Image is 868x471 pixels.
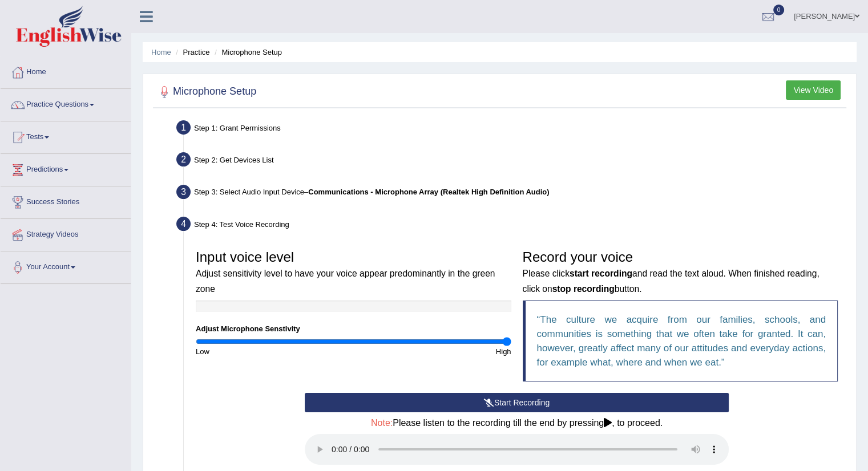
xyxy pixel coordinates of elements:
div: Low [190,346,353,357]
a: Home [1,56,131,85]
div: Step 4: Test Voice Recording [171,213,851,238]
q: The culture we acquire from our families, schools, and communities is something that we often tak... [537,314,826,368]
small: Adjust sensitivity level to have your voice appear predominantly in the green zone [196,269,495,293]
b: start recording [570,269,632,278]
button: Start Recording [305,393,729,412]
span: – [304,188,550,196]
button: View Video [786,80,841,100]
h3: Record your voice [523,250,838,295]
b: Communications - Microphone Array (Realtek High Definition Audio) [308,188,549,196]
small: Please click and read the text aloud. When finished reading, click on button. [523,269,819,293]
b: stop recording [552,284,615,294]
a: Strategy Videos [1,219,131,247]
h2: Microphone Setup [156,83,256,100]
div: Step 2: Get Devices List [171,149,851,174]
li: Practice [173,47,209,58]
li: Microphone Setup [212,47,282,58]
a: Predictions [1,154,131,182]
a: Your Account [1,251,131,280]
a: Practice Questions [1,89,131,117]
div: Step 1: Grant Permissions [171,117,851,142]
div: High [353,346,516,357]
label: Adjust Microphone Senstivity [196,323,300,334]
div: Step 3: Select Audio Input Device [171,181,851,206]
h4: Please listen to the recording till the end by pressing , to proceed. [305,418,729,428]
a: Home [151,48,171,56]
a: Success Stories [1,186,131,215]
a: Tests [1,121,131,150]
span: Note: [371,418,393,428]
span: 0 [773,5,785,15]
h3: Input voice level [196,250,511,295]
